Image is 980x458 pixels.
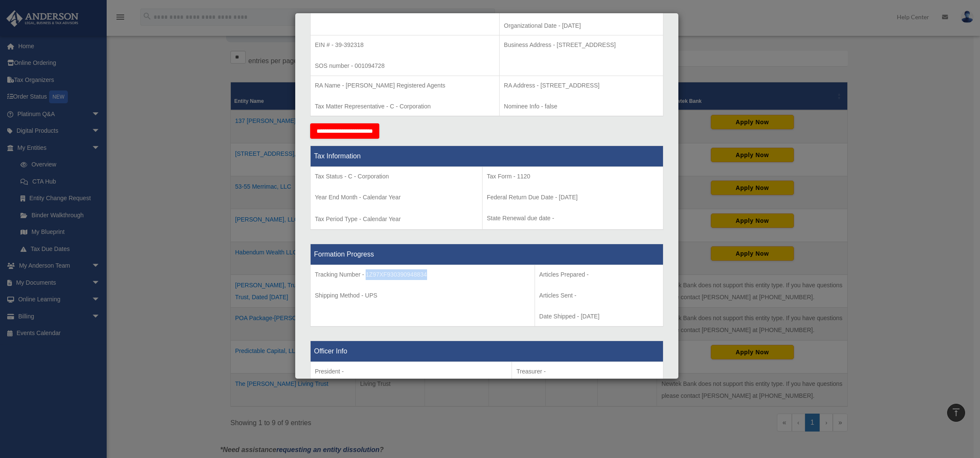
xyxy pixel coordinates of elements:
[487,192,659,203] p: Federal Return Due Date - [DATE]
[315,61,495,71] p: SOS number - 001094728
[315,40,495,50] p: EIN # - 39-392318
[315,171,478,182] p: Tax Status - C - Corporation
[487,171,659,182] p: Tax Form - 1120
[539,290,659,301] p: Articles Sent -
[315,269,530,280] p: Tracking Number - 1Z97XF930390948834
[504,20,659,31] p: Organizational Date - [DATE]
[504,40,659,50] p: Business Address - [STREET_ADDRESS]
[504,101,659,112] p: Nominee Info - false
[516,366,659,377] p: Treasurer -
[315,192,478,203] p: Year End Month - Calendar Year
[315,101,495,112] p: Tax Matter Representative - C - Corporation
[311,146,663,167] th: Tax Information
[539,269,659,280] p: Articles Prepared -
[311,167,483,230] td: Tax Period Type - Calendar Year
[311,341,663,362] th: Officer Info
[487,213,659,224] p: State Renewal due date -
[315,80,495,91] p: RA Name - [PERSON_NAME] Registered Agents
[315,366,507,377] p: President -
[315,290,530,301] p: Shipping Method - UPS
[311,244,663,265] th: Formation Progress
[539,311,659,322] p: Date Shipped - [DATE]
[504,80,659,91] p: RA Address - [STREET_ADDRESS]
